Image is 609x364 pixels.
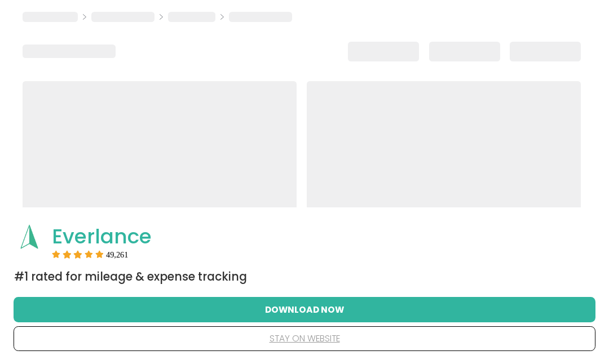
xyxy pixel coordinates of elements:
span: Everlance [52,222,152,251]
span: User reviews count [106,251,129,258]
button: Download Now [32,298,577,321]
span: #1 Rated for Mileage & Expense Tracking [14,269,247,285]
div: Rating:5 stars [52,250,129,258]
img: App logo [14,221,45,252]
button: stay on website [32,327,577,350]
